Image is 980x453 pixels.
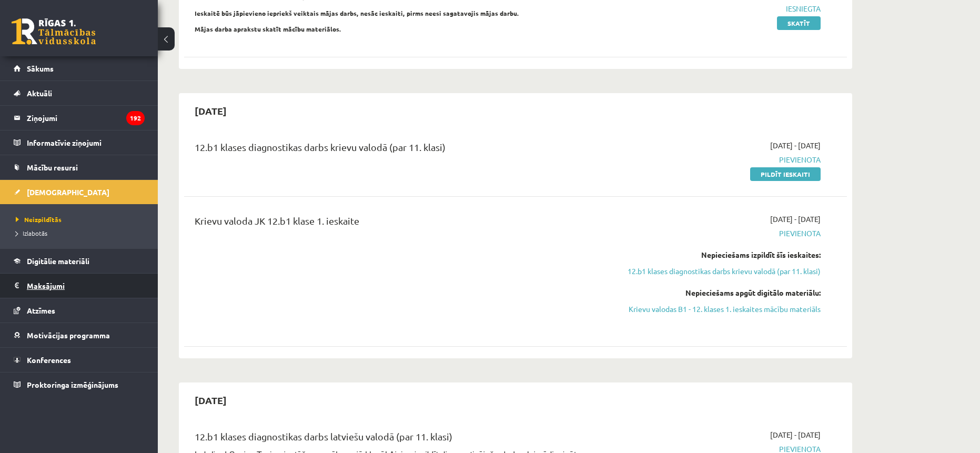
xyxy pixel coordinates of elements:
span: Iesniegta [622,3,821,14]
a: Izlabotās [16,228,147,238]
span: Mācību resursi [27,163,78,172]
a: Neizpildītās [16,215,147,224]
a: [DEMOGRAPHIC_DATA] [14,180,145,204]
span: Konferences [27,355,71,365]
span: [DEMOGRAPHIC_DATA] [27,187,109,197]
div: Nepieciešams apgūt digitālo materiālu: [622,287,821,298]
span: Motivācijas programma [27,330,110,340]
div: 12.b1 klases diagnostikas darbs latviešu valodā (par 11. klasi) [195,429,607,449]
span: Digitālie materiāli [27,256,89,266]
a: Motivācijas programma [14,323,145,347]
span: Proktoringa izmēģinājums [27,380,118,389]
span: Sākums [27,64,54,73]
legend: Ziņojumi [27,106,145,130]
a: Mācību resursi [14,155,145,179]
span: Pievienota [622,154,821,165]
a: Ziņojumi192 [14,106,145,130]
div: Nepieciešams izpildīt šīs ieskaites: [622,249,821,260]
a: Maksājumi [14,274,145,298]
a: Digitālie materiāli [14,249,145,273]
span: [DATE] - [DATE] [770,214,821,225]
span: Pievienota [622,228,821,239]
a: Sākums [14,56,145,80]
strong: Ieskaitē būs jāpievieno iepriekš veiktais mājas darbs, nesāc ieskaiti, pirms neesi sagatavojis mā... [195,9,519,17]
span: [DATE] - [DATE] [770,140,821,151]
i: 192 [126,111,145,125]
a: Pildīt ieskaiti [750,167,821,181]
a: Proktoringa izmēģinājums [14,373,145,397]
a: Atzīmes [14,298,145,323]
span: [DATE] - [DATE] [770,429,821,440]
h2: [DATE] [184,388,237,412]
a: Rīgas 1. Tālmācības vidusskola [12,18,96,45]
span: Atzīmes [27,306,55,315]
a: Aktuāli [14,81,145,105]
legend: Maksājumi [27,274,145,298]
legend: Informatīvie ziņojumi [27,130,145,155]
span: Neizpildītās [16,215,62,224]
span: Aktuāli [27,88,52,98]
a: Konferences [14,348,145,372]
a: 12.b1 klases diagnostikas darbs krievu valodā (par 11. klasi) [622,266,821,277]
strong: Mājas darba aprakstu skatīt mācību materiālos. [195,25,341,33]
span: Izlabotās [16,229,47,237]
a: Krievu valodas B1 - 12. klases 1. ieskaites mācību materiāls [622,304,821,315]
div: Krievu valoda JK 12.b1 klase 1. ieskaite [195,214,607,233]
div: 12.b1 klases diagnostikas darbs krievu valodā (par 11. klasi) [195,140,607,159]
h2: [DATE] [184,98,237,123]
a: Informatīvie ziņojumi [14,130,145,155]
a: Skatīt [777,16,821,30]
